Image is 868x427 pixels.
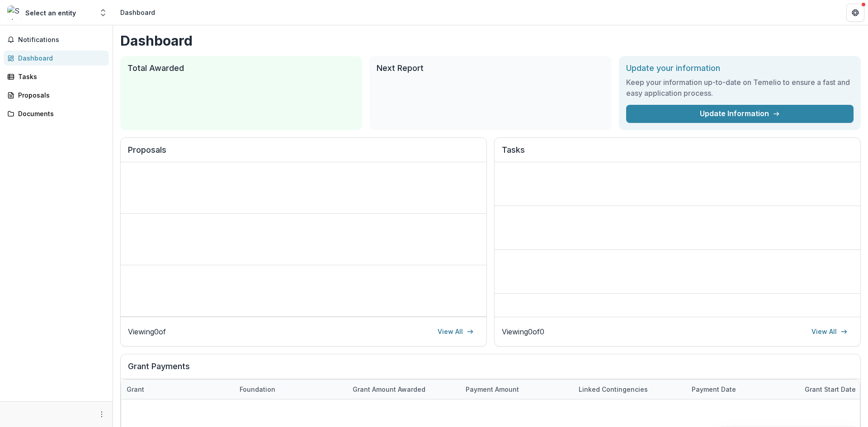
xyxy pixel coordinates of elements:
div: Tasks [18,72,102,81]
a: Tasks [4,69,109,84]
h2: Proposals [128,145,479,162]
div: Dashboard [120,8,155,17]
a: Documents [4,106,109,121]
a: Proposals [4,88,109,103]
h3: Keep your information up-to-date on Temelio to ensure a fast and easy application process. [626,77,854,99]
div: Dashboard [18,53,102,63]
button: Notifications [4,33,109,47]
a: Update Information [626,105,854,123]
a: View All [432,324,479,339]
h2: Tasks [502,145,853,162]
button: Open entity switcher [97,4,109,22]
img: Select an entity [7,5,22,20]
p: Viewing 0 of [128,326,166,337]
div: Documents [18,109,102,118]
button: Get Help [846,4,864,22]
div: Select an entity [25,8,76,18]
div: Proposals [18,90,102,100]
button: More [96,409,107,420]
h2: Total Awarded [127,63,355,73]
a: Dashboard [4,51,109,66]
p: Viewing 0 of 0 [502,326,544,337]
a: View All [806,324,853,339]
nav: breadcrumb [117,6,159,19]
h2: Grant Payments [128,361,853,379]
h2: Next Report [377,63,604,73]
h2: Update your information [626,63,854,73]
span: Notifications [18,36,105,44]
h1: Dashboard [120,33,861,49]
